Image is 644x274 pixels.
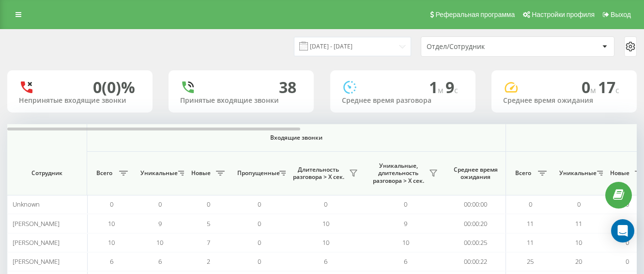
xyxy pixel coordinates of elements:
div: Среднее время ожидания [503,97,625,105]
span: 10 [402,238,409,247]
span: Входящие звонки [112,134,480,142]
span: 0 [110,200,113,209]
span: [PERSON_NAME] [13,238,60,247]
td: 00:00:20 [445,214,506,233]
span: 0 [258,200,261,209]
span: Уникальные [559,169,594,177]
span: 11 [575,219,582,228]
span: 9 [404,219,407,228]
span: 5 [207,219,210,228]
span: 0 [404,200,407,209]
span: 11 [527,238,534,247]
div: Open Intercom Messenger [611,219,634,242]
span: 0 [324,200,327,209]
span: 0 [258,257,261,266]
span: 0 [582,77,598,97]
span: 9 [158,219,162,228]
span: Настройки профиля [532,11,595,18]
span: 0 [207,200,210,209]
span: 0 [626,257,629,266]
span: Всего [511,169,535,177]
span: 6 [158,257,162,266]
span: 2 [207,257,210,266]
span: Unknown [13,200,40,209]
span: 10 [322,238,329,247]
span: м [438,85,445,96]
div: Среднее время разговора [342,97,464,105]
div: Принятые входящие звонки [180,97,302,105]
span: 11 [527,219,534,228]
span: 0 [529,200,532,209]
span: 0 [577,200,581,209]
span: 1 [429,77,445,97]
span: 10 [108,238,115,247]
span: 0 [158,200,162,209]
span: 10 [575,238,582,247]
span: м [590,85,598,96]
span: 10 [156,238,163,247]
span: Длительность разговора > Х сек. [291,166,346,181]
span: Уникальные, длительность разговора > Х сек. [370,162,426,185]
span: Уникальные [140,169,175,177]
span: [PERSON_NAME] [13,257,60,266]
td: 00:00:22 [445,252,506,271]
span: 20 [575,257,582,266]
div: 0 (0)% [93,78,135,97]
span: 6 [404,257,407,266]
span: Выход [611,11,631,18]
span: 25 [527,257,534,266]
span: Новые [608,169,632,177]
span: 17 [598,77,619,97]
span: 9 [445,77,458,97]
span: 10 [108,219,115,228]
span: 7 [207,238,210,247]
span: 10 [322,219,329,228]
span: Реферальная программа [435,11,515,18]
td: 00:00:25 [445,233,506,252]
span: Пропущенные [237,169,276,177]
span: Среднее время ожидания [453,166,498,181]
span: Сотрудник [15,169,78,177]
span: 0 [258,219,261,228]
span: Новые [189,169,213,177]
span: 0 [258,238,261,247]
td: 00:00:00 [445,195,506,214]
div: 38 [279,78,296,97]
div: Непринятые входящие звонки [19,97,141,105]
span: [PERSON_NAME] [13,219,60,228]
span: c [454,85,458,96]
span: 6 [110,257,113,266]
span: 6 [324,257,327,266]
span: Всего [92,169,116,177]
span: c [615,85,619,96]
div: Отдел/Сотрудник [427,43,542,51]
